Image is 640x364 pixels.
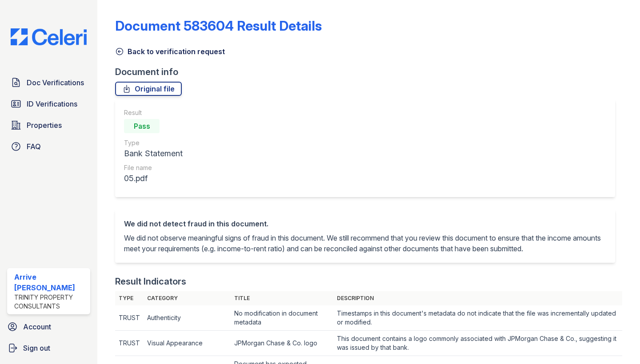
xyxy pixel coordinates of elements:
div: Document info [115,66,622,78]
td: JPMorgan Chase & Co. logo [231,331,333,356]
a: ID Verifications [7,95,90,113]
a: Original file [115,82,182,96]
td: TRUST [115,305,144,331]
th: Title [231,291,333,305]
div: Result Indicators [115,275,186,288]
th: Type [115,291,144,305]
a: Document 583604 Result Details [115,18,322,34]
div: Pass [124,119,160,133]
td: Authenticity [144,305,231,331]
div: Type [124,138,183,147]
th: Category [144,291,231,305]
div: Trinity Property Consultants [14,293,87,311]
a: Properties [7,116,90,134]
div: 05.pdf [124,172,183,185]
a: Account [4,318,94,336]
td: TRUST [115,331,144,356]
td: This document contains a logo commonly associated with JPMorgan Chase & Co., suggesting it was is... [333,331,622,356]
div: File name [124,163,183,172]
span: Properties [27,120,62,131]
div: We did not detect fraud in this document. [124,218,606,229]
span: ID Verifications [27,99,77,109]
a: Doc Verifications [7,74,90,91]
td: No modification in document metadata [231,305,333,331]
a: FAQ [7,138,90,155]
td: Timestamps in this document's metadata do not indicate that the file was incrementally updated or... [333,305,622,331]
th: Description [333,291,622,305]
span: FAQ [27,141,41,152]
img: CE_Logo_Blue-a8612792a0a2168367f1c8372b55b34899dd931a85d93a1a3d3e32e68fde9ad4.png [4,28,94,45]
span: Account [23,321,51,332]
a: Back to verification request [115,46,225,57]
div: Bank Statement [124,147,183,160]
div: Result [124,108,183,117]
span: Doc Verifications [27,77,84,88]
a: Sign out [4,339,94,357]
p: We did not observe meaningful signs of fraud in this document. We still recommend that you review... [124,233,606,254]
span: Sign out [23,343,50,353]
div: Arrive [PERSON_NAME] [14,272,87,293]
td: Visual Appearance [144,331,231,356]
